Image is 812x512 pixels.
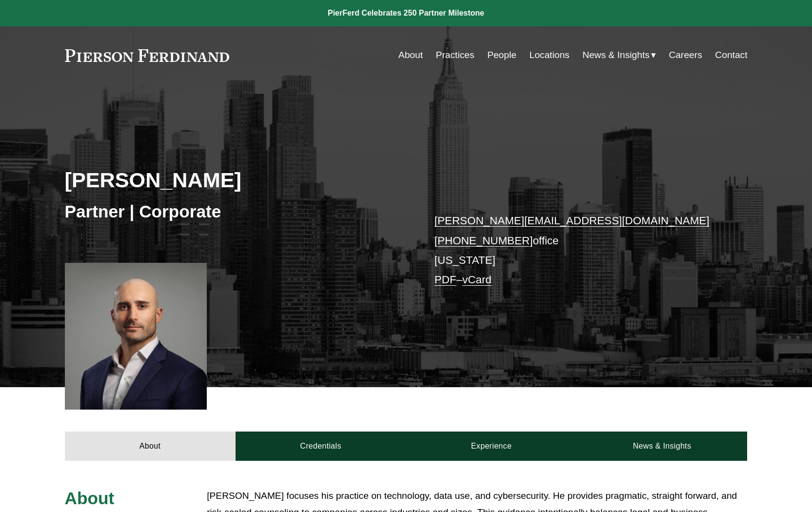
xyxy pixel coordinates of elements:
a: About [65,432,236,461]
span: About [65,489,115,508]
a: Experience [406,432,577,461]
span: News & Insights [582,47,650,64]
a: [PHONE_NUMBER] [435,235,533,247]
a: PDF [435,274,456,286]
a: News & Insights [576,432,747,461]
p: office [US_STATE] – [435,211,719,290]
a: Locations [530,46,570,64]
a: Contact [715,46,747,64]
a: Credentials [236,432,406,461]
a: People [487,46,516,64]
a: vCard [462,274,492,286]
h3: Partner | Corporate [65,201,406,222]
a: Careers [669,46,702,64]
a: Practices [436,46,475,64]
a: folder dropdown [582,46,656,64]
a: [PERSON_NAME][EMAIL_ADDRESS][DOMAIN_NAME] [435,215,710,227]
h2: [PERSON_NAME] [65,167,406,193]
a: About [398,46,423,64]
